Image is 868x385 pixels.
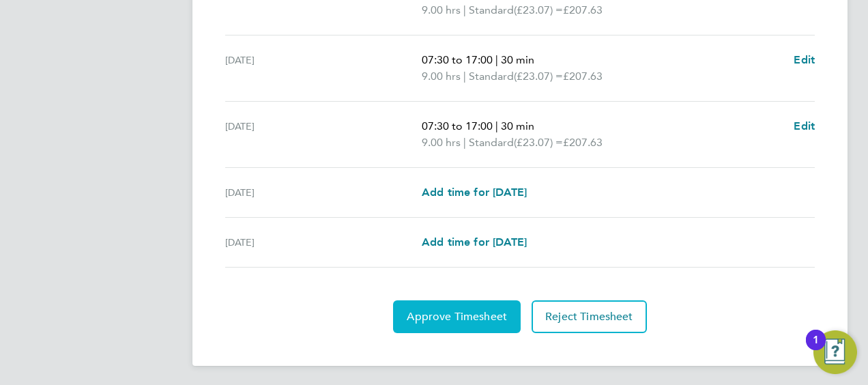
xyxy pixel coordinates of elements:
[422,136,461,149] span: 9.00 hrs
[469,134,514,151] span: Standard
[813,340,819,358] div: 1
[794,119,815,132] span: Edit
[422,119,493,132] span: 07:30 to 17:00
[469,68,514,85] span: Standard
[514,3,563,16] span: (£23.07) =
[407,310,507,324] span: Approve Timesheet
[495,119,498,132] span: |
[422,184,527,201] a: Add time for [DATE]
[225,52,422,85] div: [DATE]
[514,70,563,83] span: (£23.07) =
[225,234,422,251] div: [DATE]
[794,53,815,66] span: Edit
[422,53,493,66] span: 07:30 to 17:00
[422,236,527,248] span: Add time for [DATE]
[469,2,514,18] span: Standard
[393,300,521,333] button: Approve Timesheet
[532,300,647,333] button: Reject Timesheet
[463,136,466,149] span: |
[794,52,815,68] a: Edit
[225,184,422,201] div: [DATE]
[514,136,563,149] span: (£23.07) =
[463,3,466,16] span: |
[563,70,603,83] span: £207.63
[501,119,534,132] span: 30 min
[422,3,461,16] span: 9.00 hrs
[563,3,603,16] span: £207.63
[545,310,633,324] span: Reject Timesheet
[794,118,815,134] a: Edit
[563,136,603,149] span: £207.63
[463,70,466,83] span: |
[422,234,527,251] a: Add time for [DATE]
[422,186,527,199] span: Add time for [DATE]
[813,330,857,374] button: Open Resource Center, 1 new notification
[501,53,534,66] span: 30 min
[225,118,422,151] div: [DATE]
[495,53,498,66] span: |
[422,70,461,83] span: 9.00 hrs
